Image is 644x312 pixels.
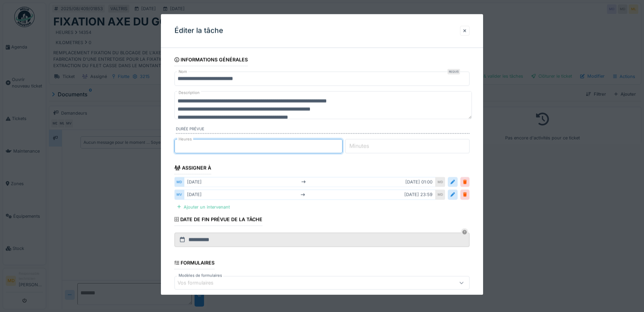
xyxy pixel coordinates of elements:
[174,163,211,174] div: Assigner à
[174,55,248,66] div: Informations générales
[178,279,223,287] div: Vos formulaires
[184,177,436,187] div: [DATE] [DATE] 01:00
[436,177,445,187] div: MD
[348,142,370,150] label: Minutes
[174,190,184,200] div: MV
[174,26,223,35] h3: Éditer la tâche
[177,136,193,142] label: Heures
[177,89,201,97] label: Description
[176,126,470,134] label: Durée prévue
[436,190,445,200] div: MD
[184,190,436,200] div: [DATE] [DATE] 23:59
[394,292,470,301] div: Créer un modèle de formulaire
[174,214,262,226] div: Date de fin prévue de la tâche
[177,69,188,75] label: Nom
[177,273,223,278] label: Modèles de formulaires
[447,69,460,75] div: Requis
[174,202,233,212] div: Ajouter un intervenant
[174,177,184,187] div: MD
[174,258,215,269] div: Formulaires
